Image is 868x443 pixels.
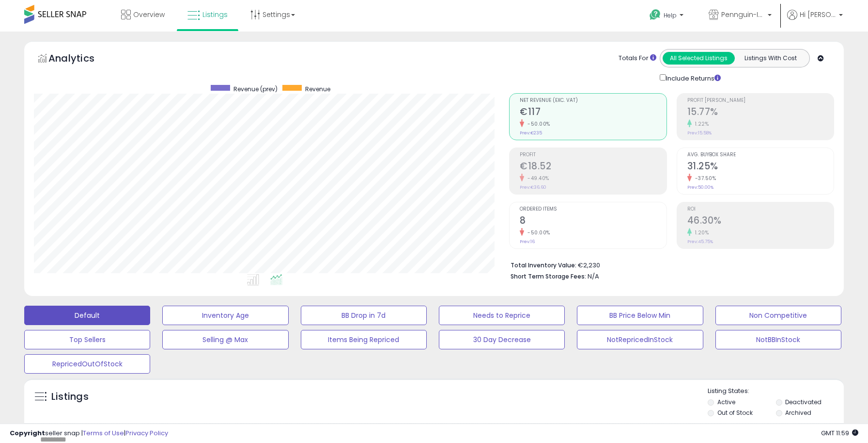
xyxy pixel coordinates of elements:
li: €2,230 [511,259,827,270]
b: Short Term Storage Fees: [511,272,586,280]
button: Selling @ Max [162,330,288,349]
small: -50.00% [524,229,550,236]
small: Prev: €235 [520,130,542,136]
span: Profit [520,152,666,158]
button: BB Price Below Min [577,306,703,325]
small: -49.40% [524,175,549,182]
small: Prev: 16 [520,239,535,245]
span: Avg. Buybox Share [687,152,834,158]
a: Terms of Use [83,428,124,438]
button: Listings With Cost [734,52,806,65]
span: Revenue (prev) [233,85,278,93]
button: RepricedOutOfStock [24,354,150,374]
small: Prev: €36.60 [520,184,546,190]
h2: 46.30% [687,215,834,228]
span: N/A [588,272,599,281]
h5: Analytics [48,51,113,67]
button: Non Competitive [715,306,841,325]
div: seller snap | | [10,429,168,438]
button: Inventory Age [162,306,288,325]
button: Default [24,306,150,325]
label: Archived [785,409,811,417]
span: Help [664,11,677,19]
div: Totals For [619,54,656,63]
small: 1.22% [692,120,709,128]
strong: Copyright [10,428,45,438]
label: Deactivated [785,398,821,406]
h5: Listings [51,390,89,404]
span: 2025-08-12 11:59 GMT [821,428,858,438]
button: Items Being Repriced [301,330,427,349]
p: Listing States: [708,387,844,396]
span: Profit [PERSON_NAME] [687,98,834,103]
h2: 31.25% [687,161,834,174]
a: Privacy Policy [125,428,168,438]
div: Include Returns [652,72,732,83]
span: Net Revenue (Exc. VAT) [520,98,666,103]
small: -50.00% [524,120,550,128]
small: Prev: 50.00% [687,184,713,190]
span: Revenue [305,85,330,93]
label: Out of Stock [717,409,753,417]
span: Pennguin-IT-KCC [721,10,765,19]
h2: €18.52 [520,161,666,174]
small: 1.20% [692,229,709,236]
button: Top Sellers [24,330,150,349]
span: Hi [PERSON_NAME] [800,10,836,19]
label: Active [717,398,735,406]
h2: 8 [520,215,666,228]
span: Ordered Items [520,207,666,212]
a: Hi [PERSON_NAME] [787,10,843,32]
a: Help [642,1,693,32]
small: Prev: 15.58% [687,130,712,136]
h2: 15.77% [687,106,834,119]
b: Total Inventory Value: [511,261,576,269]
span: ROI [687,207,834,212]
button: BB Drop in 7d [301,306,427,325]
button: Needs to Reprice [439,306,565,325]
button: NotBBInStock [715,330,841,349]
h2: €117 [520,106,666,119]
span: Overview [133,10,165,19]
button: NotRepricedInStock [577,330,703,349]
i: Get Help [649,9,661,21]
button: 30 Day Decrease [439,330,565,349]
small: -37.50% [692,175,716,182]
button: All Selected Listings [663,52,735,65]
span: Listings [202,10,228,19]
small: Prev: 45.75% [687,239,713,245]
